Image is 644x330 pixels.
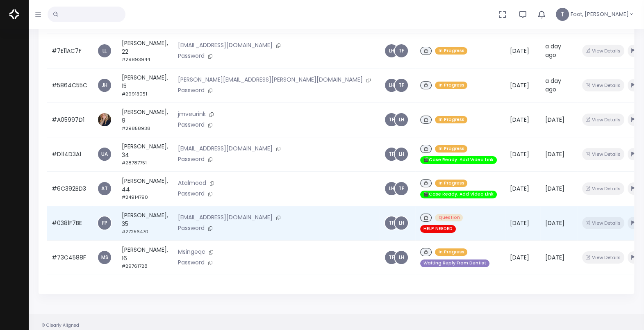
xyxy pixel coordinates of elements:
[47,137,92,171] td: #D114D3A1
[385,113,398,126] a: TF
[47,171,92,206] td: #6C392BD3
[122,159,147,166] small: #28787751
[122,91,147,97] small: #29913051
[178,155,374,164] p: Password
[395,113,408,126] a: LH
[395,182,408,195] a: TF
[582,45,624,57] button: View Details
[435,145,467,153] span: In Progress
[395,251,408,264] a: LH
[178,75,374,84] p: [PERSON_NAME][EMAIL_ADDRESS][PERSON_NAME][DOMAIN_NAME]
[435,47,467,55] span: In Progress
[178,248,374,257] p: Msingeqc
[582,114,624,125] button: View Details
[510,47,529,55] span: [DATE]
[395,44,408,57] a: TF
[435,82,467,89] span: In Progress
[545,184,564,193] span: [DATE]
[178,121,374,130] p: Password
[510,150,529,158] span: [DATE]
[510,116,529,124] span: [DATE]
[385,251,398,264] a: TF
[582,182,624,194] button: View Details
[510,81,529,89] span: [DATE]
[122,125,150,132] small: #29858938
[178,258,374,267] p: Password
[510,219,529,227] span: [DATE]
[395,79,408,92] a: TF
[545,116,564,124] span: [DATE]
[117,206,173,240] td: [PERSON_NAME], 35
[545,42,561,59] span: a day ago
[98,251,111,264] a: MS
[178,110,374,119] p: jmveurink
[9,6,19,23] img: Logo Horizontal
[47,240,92,275] td: #73C4588F
[117,34,173,68] td: [PERSON_NAME], 22
[178,224,374,233] p: Password
[510,253,529,262] span: [DATE]
[385,182,398,195] a: LH
[47,102,92,137] td: #A05997D1
[545,253,564,262] span: [DATE]
[395,148,408,161] a: LH
[122,263,148,269] small: #29761728
[178,86,374,95] p: Password
[178,189,374,198] p: Password
[571,10,629,18] span: Foot, [PERSON_NAME]
[98,148,111,161] a: UA
[385,148,398,161] a: TF
[435,116,467,124] span: In Progress
[98,182,111,195] span: AT
[117,240,173,275] td: [PERSON_NAME], 16
[178,41,374,50] p: [EMAIL_ADDRESS][DOMAIN_NAME]
[385,44,398,57] a: LH
[98,44,111,57] a: LL
[178,179,374,188] p: Atalmood
[47,34,92,68] td: #7E11AC7F
[98,79,111,92] a: JH
[582,251,624,263] button: View Details
[385,79,398,92] a: LH
[98,216,111,230] a: FP
[117,171,173,206] td: [PERSON_NAME], 44
[117,137,173,171] td: [PERSON_NAME], 34
[435,180,467,187] span: In Progress
[556,8,569,21] span: T
[545,150,564,158] span: [DATE]
[582,217,624,229] button: View Details
[435,214,463,222] span: Question
[420,259,489,267] span: Waiting Reply From Dentist
[178,144,374,153] p: [EMAIL_ADDRESS][DOMAIN_NAME]
[510,184,529,193] span: [DATE]
[420,156,497,164] span: 🎬Case Ready. Add Video Link
[545,77,561,93] span: a day ago
[545,219,564,227] span: [DATE]
[435,248,467,256] span: In Progress
[385,216,398,230] a: TF
[395,216,408,230] a: LH
[582,79,624,91] button: View Details
[582,148,624,160] button: View Details
[122,194,148,200] small: #24914790
[47,206,92,240] td: #0381F7BE
[122,228,148,235] small: #27256470
[117,102,173,137] td: [PERSON_NAME], 9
